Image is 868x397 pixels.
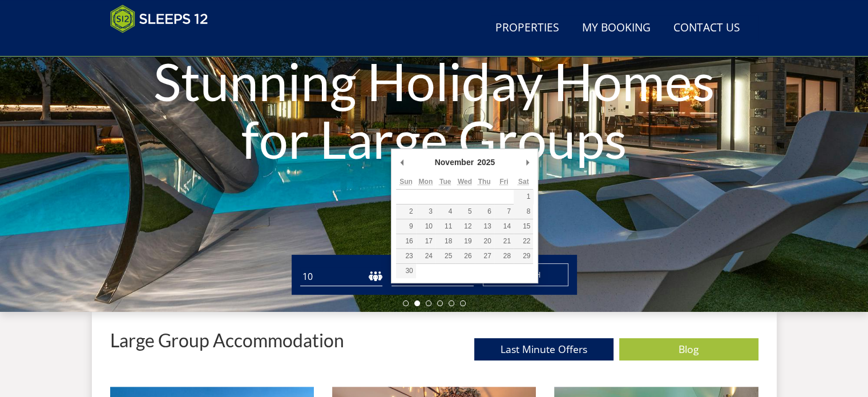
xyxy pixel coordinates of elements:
[455,204,474,219] button: 5
[475,154,496,171] div: 2025
[416,204,435,219] button: 3
[669,15,745,41] a: Contact Us
[514,190,533,204] button: 1
[514,219,533,234] button: 15
[416,234,435,248] button: 17
[578,15,655,41] a: My Booking
[396,154,407,171] button: Previous Month
[491,15,564,41] a: Properties
[514,249,533,263] button: 29
[396,219,415,234] button: 9
[514,234,533,248] button: 22
[518,178,529,186] abbr: Saturday
[619,338,758,360] a: Blog
[478,178,491,186] abbr: Thursday
[494,219,514,234] button: 14
[416,249,435,263] button: 24
[475,219,494,234] button: 13
[110,330,344,350] p: Large Group Accommodation
[433,154,475,171] div: November
[458,178,472,186] abbr: Wednesday
[396,234,415,248] button: 16
[475,249,494,263] button: 27
[435,219,455,234] button: 11
[455,249,474,263] button: 26
[514,204,533,219] button: 8
[475,204,494,219] button: 6
[399,178,413,186] abbr: Sunday
[396,204,415,219] button: 2
[522,154,533,171] button: Next Month
[455,219,474,234] button: 12
[455,234,474,248] button: 19
[104,40,224,50] iframe: Customer reviews powered by Trustpilot
[475,234,494,248] button: 20
[396,249,415,263] button: 23
[499,178,508,186] abbr: Friday
[110,5,208,33] img: Sleeps 12
[435,249,455,263] button: 25
[494,204,514,219] button: 7
[494,234,514,248] button: 21
[418,178,433,186] abbr: Monday
[435,234,455,248] button: 18
[494,249,514,263] button: 28
[439,178,451,186] abbr: Tuesday
[396,264,415,278] button: 30
[474,338,613,360] a: Last Minute Offers
[416,219,435,234] button: 10
[130,30,738,190] h1: Stunning Holiday Homes for Large Groups
[435,204,455,219] button: 4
